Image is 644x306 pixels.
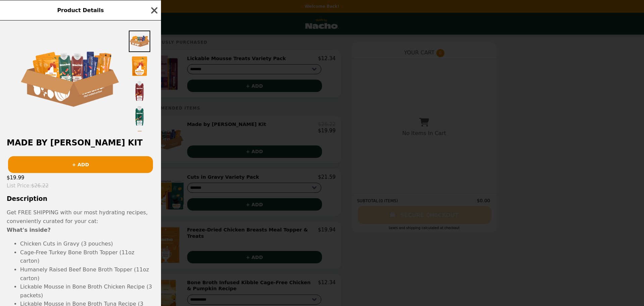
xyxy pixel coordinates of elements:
span: $26.22 [31,183,49,189]
img: Thumbnail 3 [129,80,150,102]
img: Thumbnail 5 [129,130,150,151]
span: Product Details [57,7,104,13]
li: Chicken Cuts in Gravy (3 pouches) [20,239,154,248]
img: Thumbnail 4 [129,105,150,127]
li: Humanely Raised Beef Bone Broth Topper (11oz carton) [20,265,154,282]
img: Thumbnail 1 [129,31,150,52]
p: Get FREE SHIPPING with our most hydrating recipes, conveniently curated for your cat: [7,208,154,225]
img: Default Title [19,29,120,130]
li: Cage-Free Turkey Bone Broth Topper (11oz carton) [20,248,154,265]
li: Lickable Mousse in Bone Broth Chicken Recipe (3 packets) [20,282,154,300]
strong: What's inside? [7,227,51,233]
button: + ADD [8,156,153,173]
img: Thumbnail 2 [129,55,150,77]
